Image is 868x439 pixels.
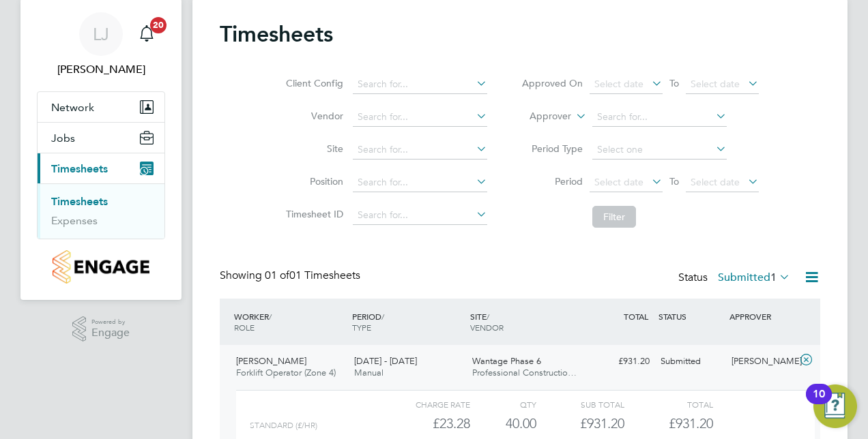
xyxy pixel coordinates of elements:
span: Select date [594,78,643,90]
label: Period [521,175,583,187]
span: TOTAL [624,311,648,322]
a: Expenses [51,214,98,227]
div: STATUS [655,304,726,329]
label: Position [282,175,343,187]
a: 20 [133,12,160,56]
input: Search for... [353,75,487,94]
label: Period Type [521,142,583,155]
label: Approved On [521,77,583,89]
span: Standard (£/HR) [250,421,317,430]
div: Charge rate [382,396,470,412]
input: Search for... [353,173,487,192]
label: Approver [510,110,571,123]
span: 1 [770,271,777,284]
a: Go to home page [37,250,165,284]
button: Open Resource Center, 10 new notifications [813,384,857,428]
span: Powered by [91,316,130,328]
span: Jobs [51,132,75,145]
span: VENDOR [470,322,504,333]
span: Engage [91,327,130,339]
div: WORKER [231,304,349,339]
div: APPROVER [726,304,797,329]
span: [PERSON_NAME] [236,355,306,367]
a: LJ[PERSON_NAME] [37,12,165,78]
span: 20 [150,17,167,33]
div: Timesheets [38,183,164,239]
span: [DATE] - [DATE] [354,355,417,367]
label: Client Config [282,77,343,89]
button: Network [38,92,164,122]
span: To [665,74,683,92]
span: 01 Timesheets [265,269,360,282]
h2: Timesheets [220,20,333,48]
label: Timesheet ID [282,208,343,220]
a: Timesheets [51,195,108,208]
span: Select date [594,176,643,188]
button: Jobs [38,123,164,153]
span: Select date [691,176,740,188]
div: SITE [467,304,585,339]
span: £931.20 [669,415,713,432]
button: Timesheets [38,153,164,183]
div: PERIOD [349,304,467,339]
span: Wantage Phase 6 [472,355,541,367]
button: Filter [592,206,636,228]
span: / [269,311,272,322]
span: Manual [354,367,384,378]
span: / [381,311,384,322]
input: Search for... [592,108,727,127]
input: Search for... [353,108,487,127]
div: [PERSON_NAME] [726,350,797,373]
span: TYPE [352,322,371,333]
span: Forklift Operator (Zone 4) [236,367,336,378]
span: Select date [691,78,740,90]
label: Submitted [718,271,790,284]
span: ROLE [234,322,255,333]
span: Network [51,101,94,114]
span: Timesheets [51,162,108,175]
a: Powered byEngage [72,316,130,342]
span: Professional Constructio… [472,367,577,378]
div: Sub Total [536,396,624,412]
div: £931.20 [536,412,624,435]
img: countryside-properties-logo-retina.png [53,250,149,284]
input: Search for... [353,140,487,160]
div: Submitted [655,350,726,373]
span: 01 of [265,269,289,282]
div: Status [678,269,793,288]
div: £23.28 [382,412,470,435]
div: £931.20 [584,350,655,373]
input: Select one [592,140,727,160]
label: Site [282,142,343,155]
span: To [665,172,683,190]
span: LJ [93,25,109,43]
input: Search for... [353,206,487,225]
span: / [487,311,489,322]
div: QTY [470,396,536,412]
label: Vendor [282,110,343,122]
div: 10 [813,394,825,412]
div: 40.00 [470,412,536,435]
span: Liam Jones [37,61,165,78]
div: Total [624,396,712,412]
div: Showing [220,269,363,283]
